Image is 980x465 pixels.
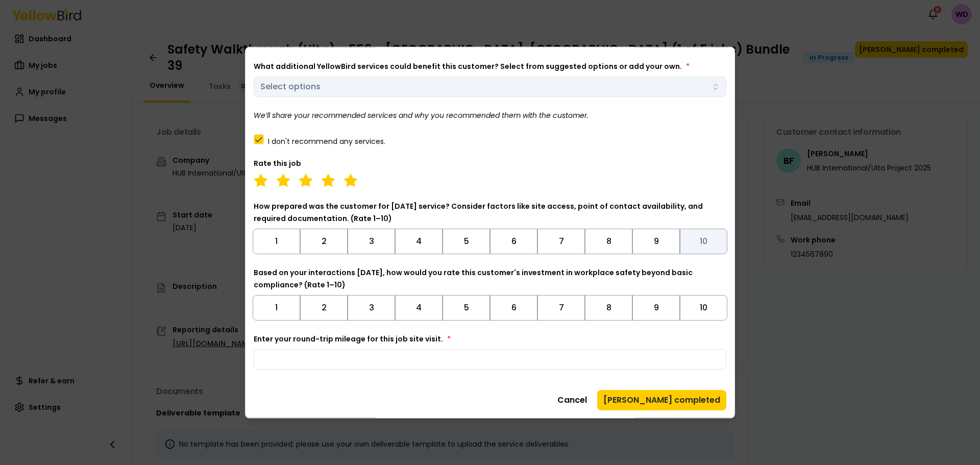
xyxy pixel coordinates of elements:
[268,137,385,144] label: I don't recommend any services.
[254,61,690,71] label: What additional YellowBird services could benefit this customer? Select from suggested options or...
[300,295,348,320] button: Toggle 2
[254,110,589,120] i: We’ll share your recommended services and why you recommended them with the customer.
[443,295,490,320] button: Toggle 5
[537,228,585,254] button: Toggle 7
[348,228,395,254] button: Toggle 3
[253,228,300,254] button: Toggle 1
[395,295,443,320] button: Toggle 4
[254,158,301,168] label: Rate this job
[254,201,703,223] label: How prepared was the customer for [DATE] service? Consider factors like site access, point of con...
[300,228,348,254] button: Toggle 2
[395,228,443,254] button: Toggle 4
[551,389,593,410] button: Cancel
[443,228,490,254] button: Toggle 5
[254,333,451,344] label: Enter your round-trip mileage for this job site visit.
[597,389,726,410] button: [PERSON_NAME] completed
[490,228,537,254] button: Toggle 6
[348,295,395,320] button: Toggle 3
[632,228,680,254] button: Toggle 9
[585,295,632,320] button: Toggle 8
[585,228,632,254] button: Toggle 8
[632,295,680,320] button: Toggle 9
[537,295,585,320] button: Toggle 7
[253,295,300,320] button: Toggle 1
[680,228,727,254] button: Toggle 10
[254,267,693,289] label: Based on your interactions [DATE], how would you rate this customer's investment in workplace saf...
[680,295,727,320] button: Toggle 10
[490,295,537,320] button: Toggle 6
